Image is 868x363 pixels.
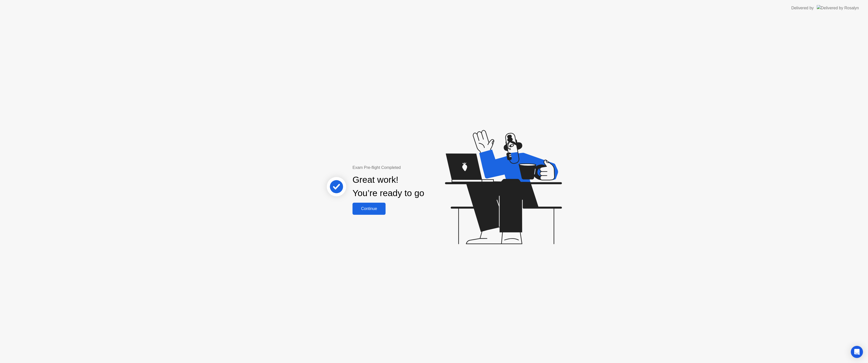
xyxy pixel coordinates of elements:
div: Delivered by [791,5,814,11]
img: Delivered by Rosalyn [817,5,859,11]
div: Continue [354,206,384,211]
button: Continue [352,203,386,215]
div: Great work! You’re ready to go [352,173,424,200]
div: Exam Pre-flight Completed [352,165,457,171]
div: Open Intercom Messenger [851,346,863,358]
